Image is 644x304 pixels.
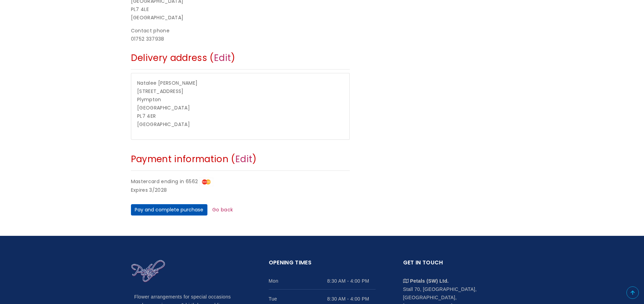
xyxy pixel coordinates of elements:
[269,258,376,272] h2: Opening Times
[403,258,510,272] h2: Get in touch
[131,14,184,21] span: [GEOGRAPHIC_DATA]
[137,113,156,119] span: PL7 4ER
[131,35,350,43] div: 01752 337938
[137,121,190,128] span: [GEOGRAPHIC_DATA]
[212,206,233,213] a: Go back
[131,178,350,186] div: Mastercard ending in 6562
[131,204,207,216] button: Pay and complete purchase
[137,88,184,95] span: [STREET_ADDRESS]
[131,186,350,195] div: Expires 3/2028
[158,80,198,86] span: [PERSON_NAME]
[235,153,252,165] a: Edit
[131,260,165,283] img: Home
[131,52,235,64] span: Delivery address ( )
[137,104,190,111] span: [GEOGRAPHIC_DATA]
[214,52,231,64] a: Edit
[131,153,257,165] span: Payment information ( )
[269,272,376,290] li: Mon
[131,27,350,35] div: Contact phone
[131,6,149,13] span: PL7 4LE
[137,80,156,86] span: Natalee
[327,295,376,303] span: 8:30 AM - 4:00 PM
[137,96,161,103] span: Plympton
[327,277,376,285] span: 8:30 AM - 4:00 PM
[410,278,449,284] strong: Petals (SW) Ltd.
